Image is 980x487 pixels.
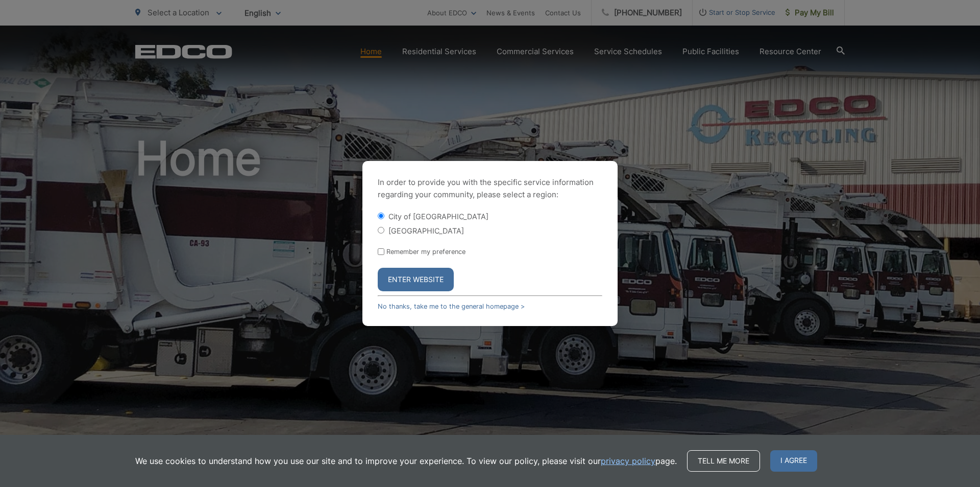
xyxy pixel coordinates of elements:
span: I agree [770,450,817,472]
a: privacy policy [601,455,655,467]
a: No thanks, take me to the general homepage > [378,303,525,310]
a: Tell me more [687,450,760,472]
button: Enter Website [378,268,454,291]
label: [GEOGRAPHIC_DATA] [388,226,464,235]
label: Remember my preference [386,248,465,256]
p: We use cookies to understand how you use our site and to improve your experience. To view our pol... [135,455,677,467]
label: City of [GEOGRAPHIC_DATA] [388,212,488,221]
p: In order to provide you with the specific service information regarding your community, please se... [378,176,602,201]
